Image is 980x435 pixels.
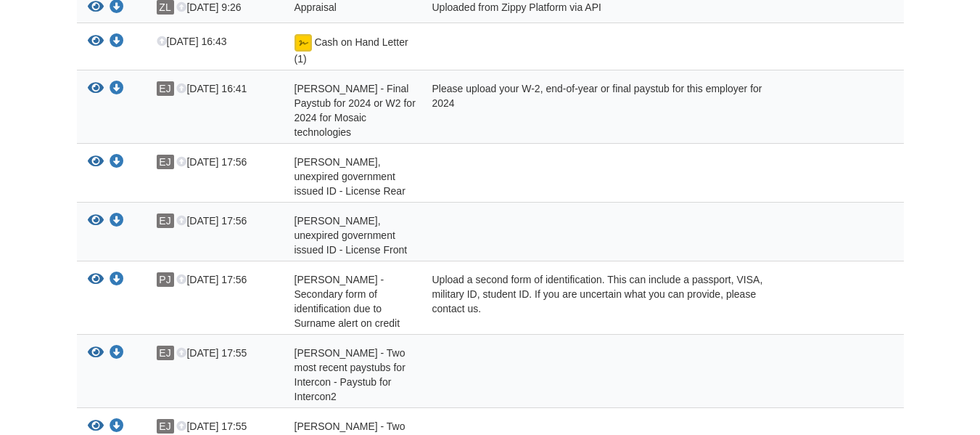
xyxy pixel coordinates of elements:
[295,1,337,13] span: Appraisal
[295,83,416,138] span: [PERSON_NAME] - Final Paystub for 2024 or W2 for 2024 for Mosaic technologies
[88,346,104,361] button: View Eli Johnson - Two most recent paystubs for Intercon - Paystub for Intercon2
[176,156,247,168] span: [DATE] 17:56
[110,2,124,14] a: Download Appraisal
[88,155,104,170] button: View Eli Johnson - Valid, unexpired government issued ID - License Rear
[421,81,766,139] div: Please upload your W-2, end-of-year or final paystub for this employer for 2024
[110,275,124,286] a: Download Paige Johnson - Secondary form of identification due to Surname alert on credit
[157,155,174,169] span: EJ
[176,420,247,432] span: [DATE] 17:55
[88,272,104,288] button: View Paige Johnson - Secondary form of identification due to Surname alert on credit
[110,157,124,168] a: Download Eli Johnson - Valid, unexpired government issued ID - License Rear
[110,36,124,48] a: Download Cash on Hand Letter (1)
[110,84,124,95] a: Download Eli Johnson - Final Paystub for 2024 or W2 for 2024 for Mosaic technologies
[176,347,247,359] span: [DATE] 17:55
[295,156,405,197] span: [PERSON_NAME], unexpired government issued ID - License Rear
[421,272,766,330] div: Upload a second form of identification. This can include a passport, VISA, military ID, student I...
[295,274,400,329] span: [PERSON_NAME] - Secondary form of identification due to Surname alert on credit
[157,272,174,287] span: PJ
[88,419,104,434] button: View Eli Johnson - Two most recent paystubs for Intercon - Paystub for Intercon
[295,36,408,65] span: Cash on Hand Letter (1)
[88,34,104,49] button: View Cash on Hand Letter (1)
[295,34,312,52] img: Document fully signed
[295,347,405,402] span: [PERSON_NAME] - Two most recent paystubs for Intercon - Paystub for Intercon2
[110,216,124,227] a: Download Eli Johnson - Valid, unexpired government issued ID - License Front
[176,83,247,94] span: [DATE] 16:41
[157,36,227,47] span: [DATE] 16:43
[176,1,241,13] span: [DATE] 9:26
[157,81,174,96] span: EJ
[110,348,124,359] a: Download Eli Johnson - Two most recent paystubs for Intercon - Paystub for Intercon2
[110,421,124,433] a: Download Eli Johnson - Two most recent paystubs for Intercon - Paystub for Intercon
[88,214,104,229] button: View Eli Johnson - Valid, unexpired government issued ID - License Front
[157,346,174,360] span: EJ
[157,419,174,434] span: EJ
[88,81,104,97] button: View Eli Johnson - Final Paystub for 2024 or W2 for 2024 for Mosaic technologies
[295,215,408,256] span: [PERSON_NAME], unexpired government issued ID - License Front
[176,274,247,285] span: [DATE] 17:56
[176,215,247,227] span: [DATE] 17:56
[157,214,174,228] span: EJ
